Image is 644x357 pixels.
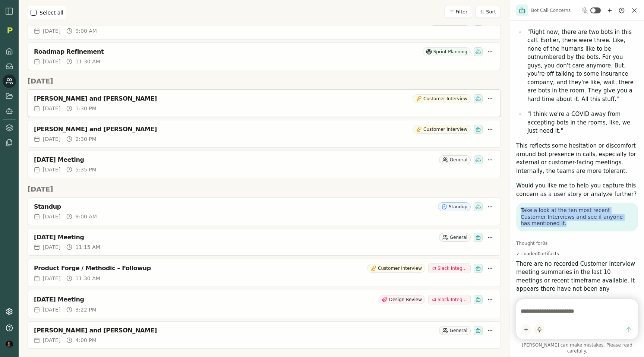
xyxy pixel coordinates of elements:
[4,25,15,36] img: Organization logo
[486,125,495,134] button: More options
[28,12,501,40] a: Rich/[PERSON_NAME] 1:1One-on-One[DATE]9:00 AM
[474,264,483,273] div: Smith has been invited
[43,275,60,282] span: [DATE]
[534,324,544,335] button: Start dictation
[28,184,501,195] h2: [DATE]
[474,295,483,304] div: Smith has been invited
[605,6,614,15] button: New chat
[486,155,495,164] button: More options
[34,126,410,133] div: [PERSON_NAME] and [PERSON_NAME]
[486,264,495,273] button: More options
[43,27,60,35] span: [DATE]
[43,337,60,344] span: [DATE]
[28,290,501,318] a: [DATE] MeetingDesign ReviewSlack Integration for Product Forge[DATE]3:22 PM
[516,342,638,354] span: [PERSON_NAME] can make mistakes. Please read carefully.
[413,94,471,103] div: Customer Interview
[438,297,467,303] span: Slack Integration for Product Forge
[28,198,501,225] a: StandupStandup[DATE]9:00 AM
[43,213,60,220] span: [DATE]
[34,327,436,334] div: [PERSON_NAME] and [PERSON_NAME]
[439,233,471,242] div: General
[439,326,471,335] div: General
[474,47,483,56] div: Smith has been invited
[5,7,14,16] img: sidebar
[34,95,410,102] div: [PERSON_NAME] and [PERSON_NAME]
[378,295,425,304] div: Design Review
[590,7,601,13] button: Toggle ambient mode
[75,58,100,65] span: 11:30 AM
[43,166,60,173] span: [DATE]
[75,135,96,143] span: 2:30 PM
[516,260,638,319] p: There are no recorded Customer Interview meeting summaries in the last 10 meetings or recent time...
[438,265,467,271] span: Slack Integration for Product Forge
[34,156,436,164] div: [DATE] Meeting
[75,243,100,251] span: 11:15 AM
[474,202,483,211] div: Smith has been invited
[75,337,96,344] span: 4:00 PM
[516,251,638,257] div: ✓ Loaded 0 artifact s
[28,228,501,256] a: [DATE] MeetingGeneral[DATE]11:15 AM
[439,155,471,164] div: General
[28,151,501,178] a: [DATE] MeetingGeneral[DATE]5:35 PM
[617,6,626,15] button: Chat history
[516,142,638,175] p: This reflects some hesitation or discomfort around bot presence in calls, especially for external...
[28,42,501,70] a: Roadmap RefinementSprint Planning[DATE]11:30 AM
[631,7,638,14] button: Close chat
[43,135,60,143] span: [DATE]
[486,233,495,242] button: More options
[531,7,571,13] span: Bot Call Concerns
[28,120,501,148] a: [PERSON_NAME] and [PERSON_NAME]Customer Interview[DATE]2:30 PM
[486,47,495,56] button: More options
[34,48,420,56] div: Roadmap Refinement
[445,6,472,18] button: Filter
[474,326,483,335] div: Smith has been invited
[521,207,634,227] p: Take a look at the ten most recent Customer Interviews and see if anyone has mentioned it.
[6,341,13,348] img: profile
[34,203,435,211] div: Standup
[43,105,60,112] span: [DATE]
[413,125,471,134] div: Customer Interview
[34,234,436,241] div: [DATE] Meeting
[474,155,483,164] div: Smith has been invited
[43,58,60,65] span: [DATE]
[624,325,634,335] button: Send message
[486,326,495,335] button: More options
[516,240,638,246] div: Thought for 8 s
[474,94,483,103] div: Smith has been invited
[474,125,483,134] div: Smith has been invited
[40,9,63,16] label: Select all
[34,296,375,303] div: [DATE] Meeting
[475,6,501,18] button: Sort
[75,105,96,112] span: 1:30 PM
[438,202,471,211] div: Standup
[3,321,16,335] button: Help
[43,306,60,313] span: [DATE]
[43,243,60,251] span: [DATE]
[521,324,531,335] button: Add content to chat
[28,89,501,117] a: [PERSON_NAME] and [PERSON_NAME]Customer Interview[DATE]1:30 PM
[75,27,97,35] span: 9:00 AM
[28,321,501,349] a: [PERSON_NAME] and [PERSON_NAME]General[DATE]4:00 PM
[75,275,100,282] span: 11:30 AM
[75,213,97,220] span: 9:00 AM
[367,264,425,273] div: Customer Interview
[527,110,638,135] p: "I think we're a COVID away from accepting bots in the rooms, like, we just need it."
[34,265,364,272] div: Product Forge / Methodic – Followup
[28,76,501,86] h2: [DATE]
[527,28,638,104] p: "Right now, there are two bots in this call. Earlier, there were three. Like, none of the humans ...
[486,202,495,211] button: More options
[486,295,495,304] button: More options
[423,47,471,56] div: Sprint Planning
[75,166,96,173] span: 5:35 PM
[516,181,638,198] p: Would you like me to help you capture this concern as a user story or analyze further?
[486,94,495,103] button: More options
[474,233,483,242] div: Smith has been invited
[28,259,501,287] a: Product Forge / Methodic – FollowupCustomer InterviewSlack Integration for Product Forge[DATE]11:...
[75,306,96,313] span: 3:22 PM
